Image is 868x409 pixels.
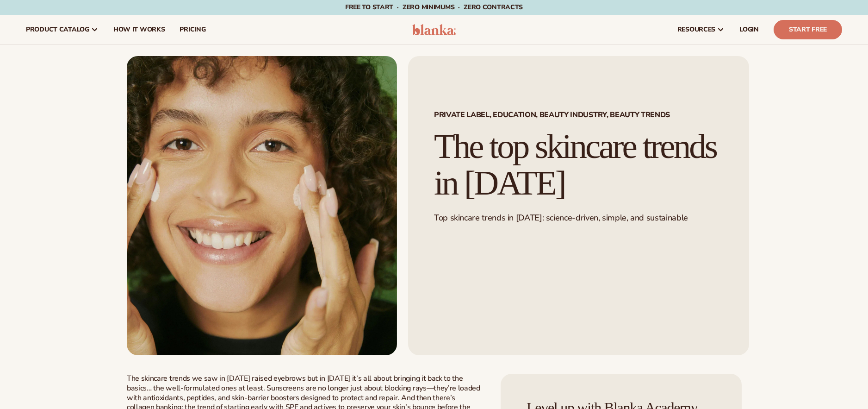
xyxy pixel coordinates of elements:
[732,15,766,44] a: LOGIN
[739,26,759,33] span: LOGIN
[26,26,89,33] span: product catalog
[774,20,842,39] a: Start Free
[113,26,165,33] span: How It Works
[670,15,732,44] a: resources
[434,111,723,119] span: Private Label, Education, Beauty Industry, Beauty Trends
[180,26,205,33] span: pricing
[434,128,723,201] h1: The top skincare trends in [DATE]
[677,26,715,33] span: resources
[434,213,723,223] p: Top skincare trends in [DATE]: science-driven, simple, and sustainable
[412,24,456,35] img: logo
[172,15,213,44] a: pricing
[19,15,106,44] a: product catalog
[127,56,397,355] img: Applying private label Skincare to woman's face using Blanka
[345,3,523,12] span: Free to start · ZERO minimums · ZERO contracts
[106,15,173,44] a: How It Works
